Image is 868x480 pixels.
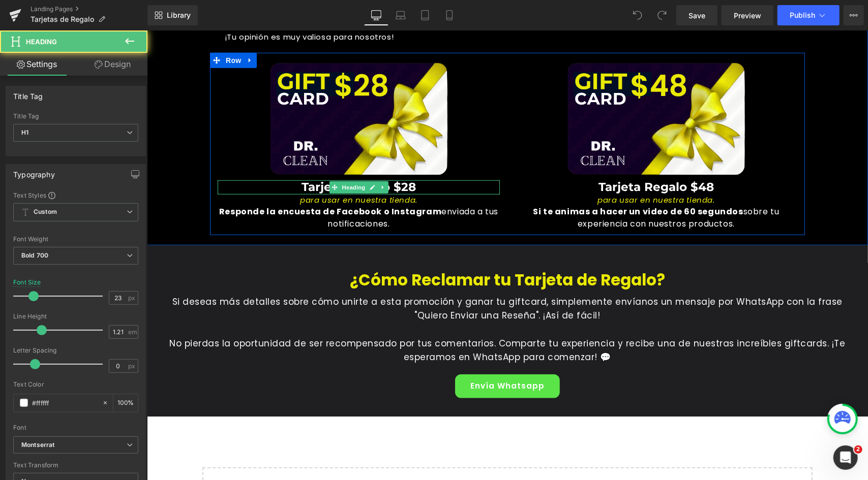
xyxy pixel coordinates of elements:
[22,307,699,333] span: No pierdas la oportunidad de ser recompensado por tus comentarios. Comparte tu experiencia y reci...
[32,397,97,408] input: Color
[689,10,705,21] span: Save
[193,151,220,163] span: Heading
[833,445,858,470] iframe: Intercom live chat
[34,208,57,216] b: Custom
[437,5,462,25] a: Mobile
[72,175,294,187] strong: Responde la encuesta de Facebook o Instagram
[21,441,54,450] i: Montserrat
[368,175,650,200] p: sobre tu experiencia con nuestros productos.
[13,165,55,179] div: Typography
[97,22,110,38] a: Expand / Collapse
[128,363,137,369] span: px
[13,313,138,320] div: Line Height
[31,15,94,23] span: Tarjetas de Regalo
[21,251,48,259] b: Bold 700
[167,11,191,20] span: Library
[13,462,138,469] div: Text Transform
[790,11,815,19] span: Publish
[13,236,138,243] div: Font Weight
[388,5,413,25] a: Laptop
[147,5,198,25] a: New Library
[413,5,437,25] a: Tablet
[368,150,650,164] h1: Tarjeta Regalo $48
[203,238,518,261] font: ¿Cómo Reclamar tu Tarjeta de Regalo?
[25,265,696,291] span: Si deseas más detalles sobre cómo unirte a esta promoción y ganar tu giftcard, simplemente envían...
[308,344,413,368] a: Envía Whatsapp
[13,86,43,101] div: Title Tag
[844,5,864,25] button: More
[386,175,596,187] strong: Si te animas a hacer un video de 60 segundos
[26,38,57,46] span: Heading
[364,5,388,25] a: Desktop
[652,5,672,25] button: Redo
[128,329,137,335] span: em
[21,129,28,136] b: H1
[231,151,242,163] a: Expand / Collapse
[627,5,648,25] button: Undo
[128,295,137,301] span: px
[722,5,773,25] a: Preview
[31,5,147,13] a: Landing Pages
[71,175,353,200] p: enviada a tus notificaciones.
[13,279,41,286] div: Font Size
[777,5,840,25] button: Publish
[13,347,138,354] div: Letter Spacing
[76,53,149,76] a: Design
[113,394,138,412] div: %
[76,22,97,38] span: Row
[13,191,138,199] div: Text Styles
[13,381,138,388] div: Text Color
[734,10,761,21] span: Preview
[13,424,138,431] div: Font
[153,164,271,175] i: para usar en nuestra tienda.
[854,445,862,454] span: 2
[13,113,138,120] div: Title Tag
[451,164,568,175] i: para usar en nuestra tienda.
